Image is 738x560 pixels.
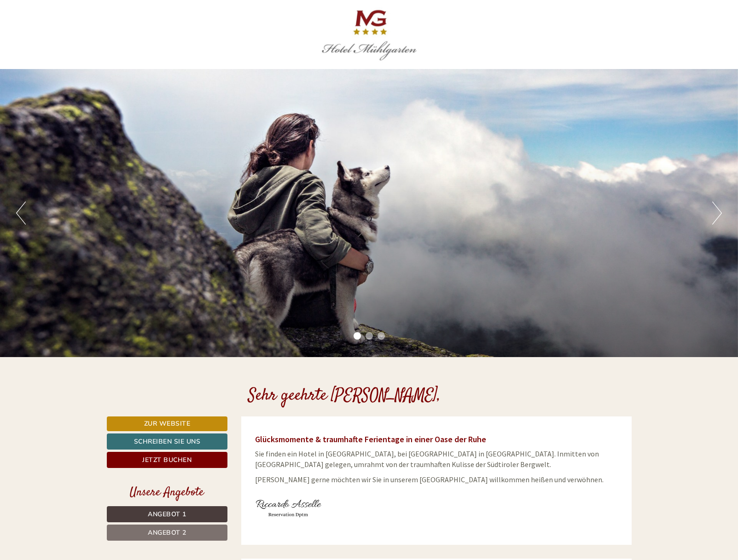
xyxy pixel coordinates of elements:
a: Schreiben Sie uns [107,433,228,450]
button: Previous [16,202,26,225]
div: Unsere Angebote [107,484,228,501]
span: Sie finden ein Hotel in [GEOGRAPHIC_DATA], bei [GEOGRAPHIC_DATA] in [GEOGRAPHIC_DATA]. Inmitten v... [255,449,599,469]
a: Zur Website [107,416,228,431]
p: [PERSON_NAME] gerne möchten wir Sie in unserem [GEOGRAPHIC_DATA] willkommen heißen und verwöhnen. [255,474,618,485]
h1: Sehr geehrte [PERSON_NAME], [248,387,441,405]
span: Glücksmomente & traumhafte Ferientage in einer Oase der Ruhe [255,434,486,445]
a: Jetzt buchen [107,452,228,468]
span: Angebot 2 [148,528,186,537]
span: Angebot 1 [148,510,186,519]
button: Next [712,202,722,225]
img: user-152.jpg [255,490,322,526]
